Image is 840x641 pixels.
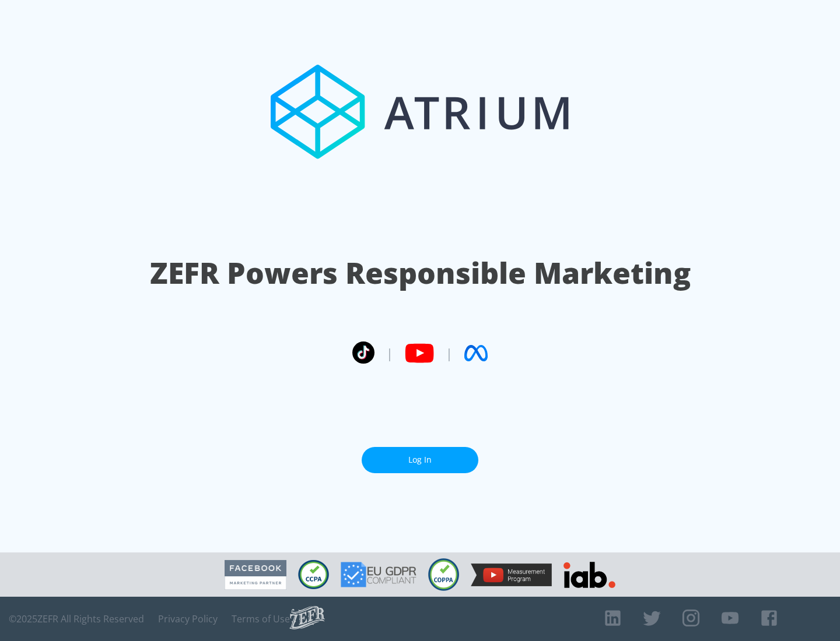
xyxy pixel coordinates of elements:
span: | [386,344,393,362]
a: Log In [362,447,478,473]
img: YouTube Measurement Program [471,563,552,586]
img: IAB [563,562,615,588]
img: Facebook Marketing Partner [225,560,286,590]
span: | [446,344,453,362]
h1: ZEFR Powers Responsible Marketing [150,253,691,293]
img: CCPA Compliant [298,560,329,589]
a: Terms of Use [232,613,290,625]
img: COPPA Compliant [428,558,459,591]
img: GDPR Compliant [341,562,416,587]
a: Privacy Policy [158,613,218,625]
span: © 2025 ZEFR All Rights Reserved [9,613,144,625]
